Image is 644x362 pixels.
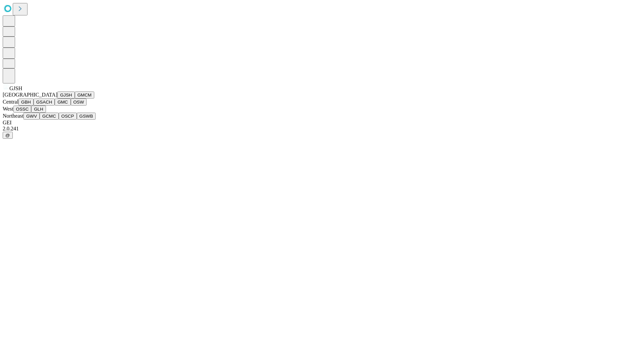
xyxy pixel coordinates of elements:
button: GJSH [57,92,75,99]
span: @ [5,133,10,138]
button: GSWB [77,113,96,120]
button: GCMC [40,113,59,120]
button: GBH [18,99,34,106]
button: OSSC [13,106,32,113]
div: GEI [3,120,641,126]
span: West [3,106,13,112]
button: GWV [23,113,40,120]
button: GSACH [34,99,55,106]
button: @ [3,132,13,139]
button: GMC [55,99,70,106]
div: 2.0.241 [3,126,641,132]
button: GMCM [75,92,94,99]
span: [GEOGRAPHIC_DATA] [3,92,57,98]
span: Central [3,99,18,105]
button: OSW [71,99,87,106]
span: GJSH [9,85,22,91]
button: GLH [31,106,46,113]
span: Northeast [3,113,23,119]
button: OSCP [59,113,77,120]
